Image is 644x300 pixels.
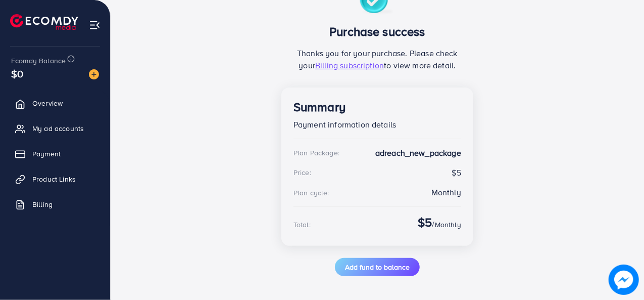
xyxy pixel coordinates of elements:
[418,215,432,230] h3: $5
[32,199,53,209] span: Billing
[435,220,461,230] span: Monthly
[293,100,461,114] h3: Summary
[89,19,101,31] img: menu
[293,118,461,131] p: Payment information details
[8,194,103,215] a: Billing
[293,167,311,178] div: Price:
[293,167,461,179] div: $5
[32,98,63,108] span: Overview
[293,24,461,39] h3: Purchase success
[11,66,23,81] span: $0
[32,174,76,184] span: Product Links
[345,262,410,272] span: Add fund to balance
[8,169,103,189] a: Product Links
[418,215,461,234] div: /
[609,265,639,295] img: image
[293,220,311,230] div: Total:
[32,123,84,134] span: My ad accounts
[10,14,78,30] img: logo
[89,69,99,79] img: image
[293,47,461,71] p: Thanks you for your purchase. Please check your to view more detail.
[431,187,461,198] div: Monthly
[375,147,461,159] strong: adreach_new_package
[315,60,384,71] span: Billing subscription
[8,93,103,113] a: Overview
[293,148,339,158] div: Plan Package:
[335,258,420,276] button: Add fund to balance
[32,149,61,159] span: Payment
[11,56,66,66] span: Ecomdy Balance
[293,188,329,198] div: Plan cycle:
[8,118,103,139] a: My ad accounts
[8,144,103,164] a: Payment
